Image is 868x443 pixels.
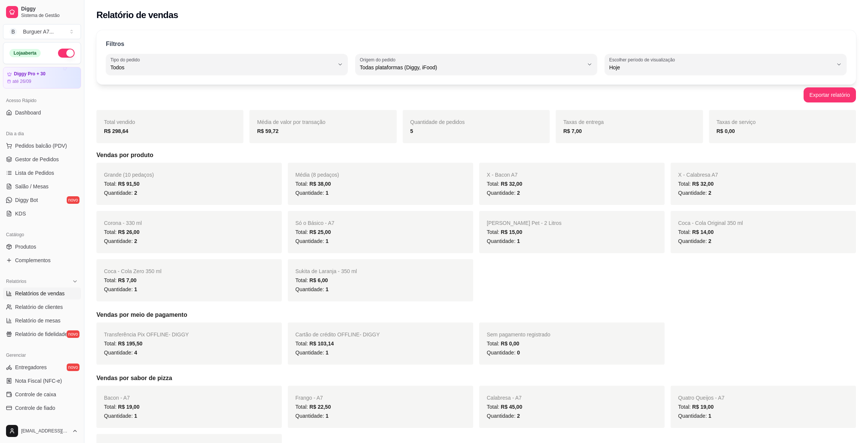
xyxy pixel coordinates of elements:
span: Quantidade: [104,286,137,292]
a: DiggySistema de Gestão [3,3,81,21]
span: Total: [295,341,334,347]
a: Relatório de clientes [3,301,81,313]
span: Quantidade: [678,238,711,244]
button: Exportar relatório [804,87,856,102]
a: Produtos [3,241,81,253]
span: Quantidade: [104,350,137,356]
strong: R$ 7,00 [563,128,582,134]
span: Cupons [15,418,33,425]
span: Corona - 330 ml [104,220,142,226]
span: Quantidade: [104,238,137,244]
button: Alterar Status [58,49,75,58]
span: Quantidade: [678,190,711,196]
span: 2 [708,238,711,244]
span: 2 [517,190,520,196]
span: 1 [134,286,137,292]
span: Controle de caixa [15,391,56,398]
span: Grande (10 pedaços) [104,172,154,178]
span: 1 [325,350,329,356]
span: Quantidade: [295,190,329,196]
strong: 5 [410,128,413,134]
a: Relatórios de vendas [3,287,81,299]
span: Taxas de entrega [563,119,604,125]
span: Entregadores [15,364,47,371]
span: Total: [295,181,331,187]
span: Total: [678,404,714,410]
span: 1 [325,190,329,196]
span: R$ 195,50 [118,341,142,347]
span: Quantidade: [487,238,520,244]
div: Catálogo [3,229,81,241]
div: Acesso Rápido [3,95,81,107]
span: 2 [134,238,137,244]
span: R$ 15,00 [501,229,522,235]
div: Gerenciar [3,349,81,361]
span: Complementos [15,257,50,264]
span: [PERSON_NAME] Pet - 2 Litros [487,220,561,226]
h5: Vendas por meio de pagamento [96,310,856,319]
span: Sukita de Laranja - 350 ml [295,268,357,274]
span: R$ 32,00 [692,181,714,187]
span: Todas plataformas (Diggy, iFood) [360,64,584,71]
a: Controle de caixa [3,388,81,400]
span: Nota Fiscal (NFC-e) [15,377,62,385]
span: Quantidade: [487,190,520,196]
a: Gestor de Pedidos [3,153,81,165]
span: R$ 19,00 [118,404,139,410]
span: Dashboard [15,109,41,116]
span: R$ 0,00 [501,341,519,347]
span: Quantidade: [295,286,329,292]
span: Média de valor por transação [257,119,325,125]
span: X - Calabresa A7 [678,172,718,178]
span: R$ 6,00 [309,277,328,283]
span: 1 [517,238,520,244]
span: Quatro Queijos - A7 [678,395,724,401]
span: Quantidade: [295,413,329,419]
span: Produtos [15,243,36,251]
a: Diggy Pro + 30até 26/09 [3,67,81,89]
span: Todos [110,64,334,71]
span: R$ 103,14 [309,341,334,347]
button: Escolher período de visualizaçãoHoje [605,54,847,75]
span: Bacon - A7 [104,395,130,401]
span: 1 [325,286,329,292]
div: Loja aberta [9,49,41,57]
a: Relatório de fidelidadenovo [3,328,81,340]
span: R$ 26,00 [118,229,139,235]
a: Salão / Mesas [3,180,81,192]
div: Dia a dia [3,128,81,140]
span: Quantidade: [104,413,137,419]
span: Taxas de serviço [717,119,756,125]
div: Burguer A7 ... [23,28,54,35]
span: Só o Básico - A7 [295,220,335,226]
a: Cupons [3,416,81,428]
span: Frango - A7 [295,395,323,401]
span: Diggy Bot [15,196,38,204]
span: Hoje [609,64,833,71]
span: Total: [104,277,136,283]
span: R$ 19,00 [692,404,714,410]
button: Select a team [3,24,81,39]
a: Diggy Botnovo [3,194,81,206]
span: R$ 45,00 [501,404,522,410]
p: Filtros [106,40,124,49]
h5: Vendas por sabor de pizza [96,374,856,383]
span: Sem pagamento registrado [487,331,550,338]
span: Salão / Mesas [15,183,49,190]
span: Total: [678,181,714,187]
span: 0 [517,350,520,356]
span: R$ 91,50 [118,181,139,187]
span: Quantidade: [487,350,520,356]
span: Cartão de crédito OFFLINE - DIGGY [295,331,380,338]
span: Total: [104,229,139,235]
button: Tipo do pedidoTodos [106,54,348,75]
span: Quantidade: [487,413,520,419]
span: Controle de fiado [15,404,55,412]
span: Transferência Pix OFFLINE - DIGGY [104,331,189,338]
button: Origem do pedidoTodas plataformas (Diggy, iFood) [355,54,597,75]
span: R$ 38,00 [309,181,331,187]
span: Relatório de fidelidade [15,330,67,338]
span: 2 [708,190,711,196]
span: Diggy [21,6,78,12]
span: Total: [104,341,142,347]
